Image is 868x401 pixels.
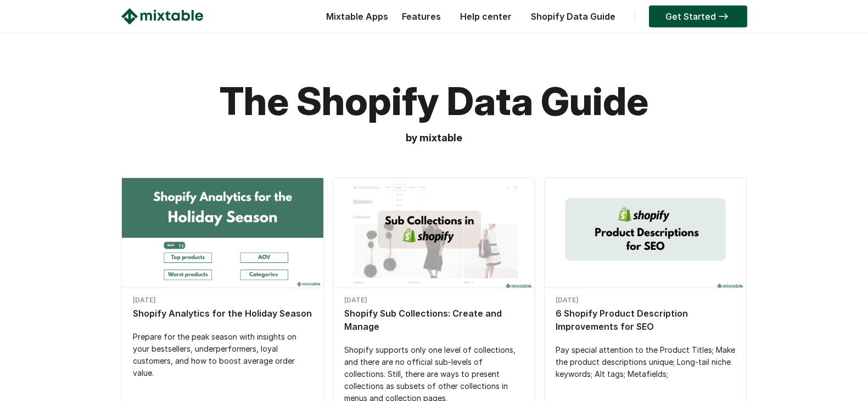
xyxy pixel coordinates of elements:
img: Shopify Sub Collections: Create and Manage [333,178,535,291]
img: arrow-right.svg [716,13,731,20]
img: Mixtable logo [121,8,203,25]
div: [DATE] [556,294,735,307]
a: 6 Shopify Product Description Improvements for SEO [DATE] 6 Shopify Product Description Improveme... [545,178,746,386]
div: [DATE] [133,294,312,307]
div: 6 Shopify Product Description Improvements for SEO [556,307,735,333]
div: Shopify Sub Collections: Create and Manage [344,307,524,333]
div: [DATE] [344,294,524,307]
div: Pay special attention to the Product Titles; Make the product descriptions unique; Long-tail nich... [556,344,735,380]
img: 6 Shopify Product Description Improvements for SEO [545,178,746,291]
a: Get Started [649,5,747,27]
img: Shopify Analytics for the Holiday Season [122,178,323,291]
div: Mixtable Apps [321,8,388,30]
a: Shopify Analytics for the Holiday Season [DATE] Shopify Analytics for the Holiday Season Prepare ... [122,178,323,385]
a: Features [396,11,446,22]
div: Shopify Analytics for the Holiday Season [133,307,312,320]
div: Prepare for the peak season with insights on your bestsellers, underperformers, loyal customers, ... [133,331,312,379]
a: Shopify Data Guide [525,11,621,22]
a: Help center [455,11,517,22]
